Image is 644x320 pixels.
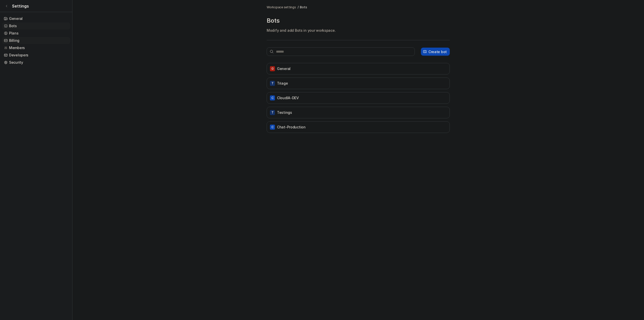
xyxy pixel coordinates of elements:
a: General [2,15,70,22]
p: General [277,66,291,71]
p: Triage [277,81,288,86]
span: / [298,5,299,10]
p: Create bot [428,49,447,54]
a: Members [2,44,70,51]
p: Testings [277,110,292,115]
a: Bots [2,22,70,29]
button: Create bot [421,48,450,56]
a: Bots [300,5,307,10]
span: T [270,81,275,86]
p: Modify and add Bots in your workspace. [267,28,450,33]
img: create [423,50,427,54]
span: C [270,95,275,100]
span: Settings [12,3,29,9]
a: Billing [2,37,70,44]
span: G [270,66,275,71]
a: Plans [2,30,70,37]
span: C [270,125,275,130]
span: T [270,110,275,115]
p: CloudIA-DEV [277,95,299,100]
a: Security [2,59,70,66]
a: Developers [2,52,70,59]
a: Workspace settings [267,5,296,10]
p: Bots [267,17,450,25]
p: Chat-Production [277,125,306,130]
